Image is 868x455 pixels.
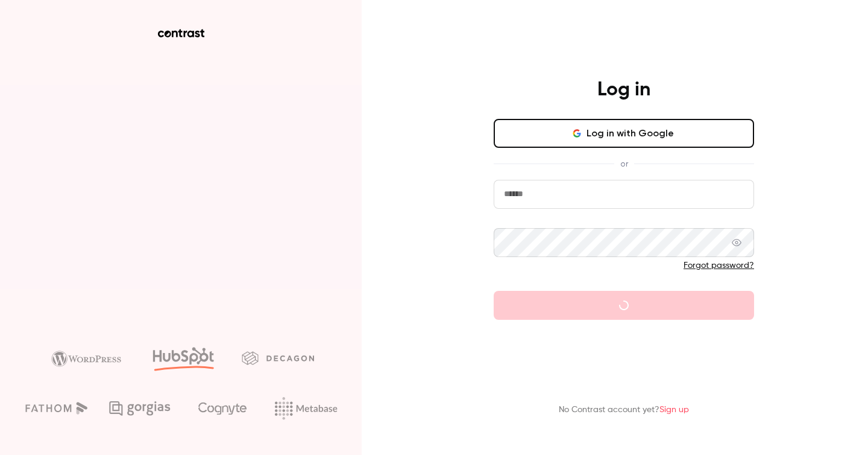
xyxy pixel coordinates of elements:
[659,406,689,414] a: Sign up
[494,119,754,148] button: Log in with Google
[242,351,314,364] img: decagon
[597,78,650,102] h4: Log in
[559,404,689,416] p: No Contrast account yet?
[684,261,754,270] a: Forgot password?
[614,157,634,170] span: or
